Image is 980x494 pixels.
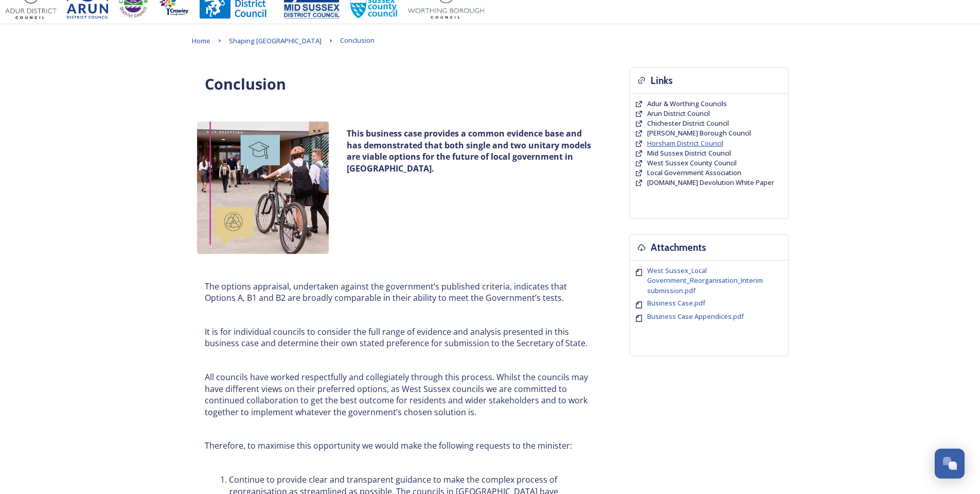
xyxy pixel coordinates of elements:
a: West Sussex County Council [647,158,737,168]
span: Business Case Appendices.pdf [647,312,744,321]
a: Chichester District Council [647,118,729,128]
a: Shaping [GEOGRAPHIC_DATA] [229,35,322,47]
span: Home [192,36,210,45]
strong: Conclusion [205,74,286,94]
a: Arun District Council [647,109,710,118]
a: Adur & Worthing Councils [647,99,727,109]
p: The options appraisal, undertaken against the government’s published criteria, indicates that Opt... [205,281,596,304]
h3: Links [651,73,673,88]
span: West Sussex_Local Government_Reorganisation_Interim submission.pdf [647,266,763,295]
a: Horsham District Council [647,139,723,148]
p: It is for individual councils to consider the full range of evidence and analysis presented in th... [205,326,596,349]
a: Home [192,35,210,47]
h3: Attachments [651,240,706,255]
a: Local Government Association [647,168,741,178]
a: Mid Sussex District Council [647,148,731,158]
span: Horsham District Council [647,139,723,148]
span: Business Case.pdf [647,298,705,308]
span: Local Government Association [647,168,741,177]
span: [DOMAIN_NAME] Devolution White Paper [647,178,774,187]
a: [PERSON_NAME] Borough Council [647,128,751,138]
strong: This business case provides a common evidence base and has demonstrated that both single and two ... [347,128,593,174]
p: All councils have worked respectfully and collegiately through this process. Whilst the councils ... [205,371,596,418]
p: Therefore, to maximise this opportunity we would make the following requests to the minister: [205,440,596,452]
a: [DOMAIN_NAME] Devolution White Paper [647,178,774,188]
span: Shaping [GEOGRAPHIC_DATA] [229,36,322,45]
span: Mid Sussex District Council [647,148,731,158]
button: Open Chat [935,449,965,479]
span: Conclusion [340,36,375,45]
span: West Sussex County Council [647,158,737,167]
